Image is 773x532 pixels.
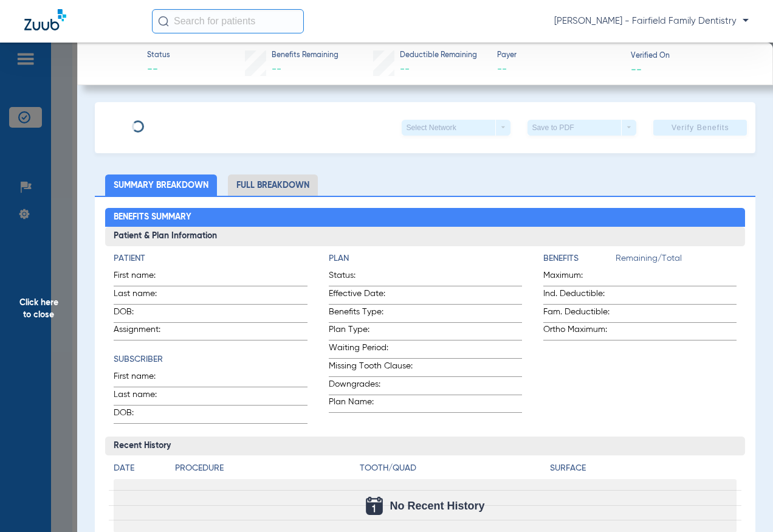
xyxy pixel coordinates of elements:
[550,462,737,475] h4: Surface
[114,462,165,475] h4: Date
[114,389,173,405] span: Last name:
[497,62,620,77] span: --
[272,64,281,74] span: --
[329,306,418,322] span: Benefits Type:
[497,50,620,61] span: Payer
[543,269,616,286] span: Maximum:
[114,252,307,265] h4: Patient
[175,462,356,479] app-breakdown-title: Procedure
[366,497,383,515] img: Calendar
[616,252,737,269] span: Remaining/Total
[400,50,477,61] span: Deductible Remaining
[114,306,173,322] span: DOB:
[175,462,356,475] h4: Procedure
[400,64,410,74] span: --
[228,174,318,196] li: Full Breakdown
[24,9,66,30] img: Zuub Logo
[114,288,173,304] span: Last name:
[329,342,418,358] span: Waiting Period:
[329,396,418,412] span: Plan Name:
[329,252,522,265] h4: Plan
[114,269,173,286] span: First name:
[543,288,616,304] span: Ind. Deductible:
[329,323,418,340] span: Plan Type:
[114,353,307,366] h4: Subscriber
[543,306,616,322] span: Fam. Deductible:
[105,174,217,196] li: Summary Breakdown
[105,227,745,246] h3: Patient & Plan Information
[105,437,745,456] h3: Recent History
[158,16,169,27] img: Search Icon
[631,51,754,62] span: Verified On
[360,462,546,475] h4: Tooth/Quad
[554,15,749,27] span: [PERSON_NAME] - Fairfield Family Dentistry
[152,9,304,33] input: Search for patients
[543,323,616,340] span: Ortho Maximum:
[360,462,546,479] app-breakdown-title: Tooth/Quad
[147,50,170,61] span: Status
[105,208,745,227] h2: Benefits Summary
[550,462,737,479] app-breakdown-title: Surface
[114,323,173,340] span: Assignment:
[329,288,418,304] span: Effective Date:
[147,62,170,77] span: --
[543,252,616,269] app-breakdown-title: Benefits
[329,269,418,286] span: Status:
[631,63,642,75] span: --
[114,462,165,479] app-breakdown-title: Date
[712,474,773,532] iframe: Chat Widget
[329,378,418,395] span: Downgrades:
[390,500,485,512] span: No Recent History
[329,360,418,376] span: Missing Tooth Clause:
[114,370,173,387] span: First name:
[272,50,338,61] span: Benefits Remaining
[114,407,173,423] span: DOB:
[543,252,616,265] h4: Benefits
